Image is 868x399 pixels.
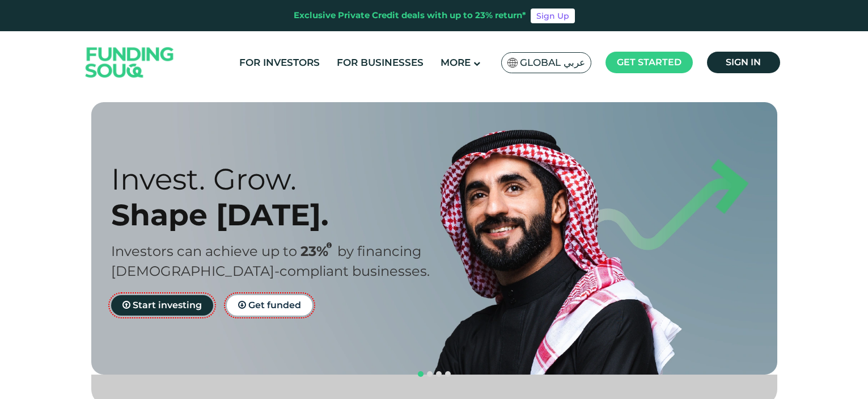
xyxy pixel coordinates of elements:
[520,56,585,69] span: Global عربي
[236,53,323,72] a: For Investors
[416,369,425,379] button: navigation
[294,9,526,22] div: Exclusive Private Credit deals with up to 23% return*
[617,57,681,68] span: Get started
[248,300,301,310] span: Get funded
[133,300,202,310] span: Start investing
[726,57,761,68] span: Sign in
[111,161,454,197] div: Invest. Grow.
[507,58,518,68] img: SA Flag
[111,295,213,316] a: Start investing
[300,243,337,259] span: 23%
[74,34,185,91] img: Logo
[425,369,434,379] button: navigation
[334,53,426,72] a: For Businesses
[443,369,452,379] button: navigation
[441,57,471,68] span: More
[111,243,297,259] span: Investors can achieve up to
[707,52,780,73] a: Sign in
[531,9,575,23] a: Sign Up
[327,242,332,249] i: 23% IRR (expected) ~ 15% Net yield (expected)
[111,197,454,233] div: Shape [DATE].
[434,369,443,379] button: navigation
[227,295,312,316] a: Get funded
